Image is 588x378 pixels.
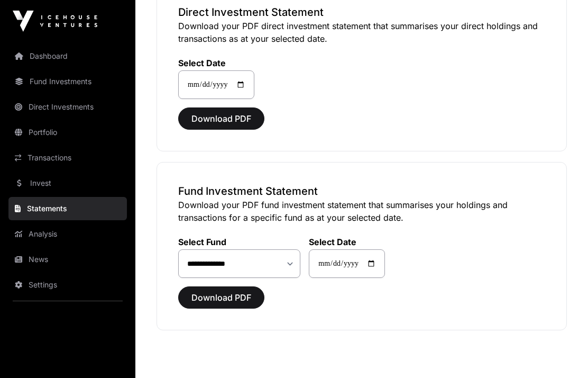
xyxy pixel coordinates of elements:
[178,118,264,129] a: Download PDF
[178,286,264,309] button: Download PDF
[309,237,385,247] label: Select Date
[8,44,127,68] a: Dashboard
[178,107,264,130] button: Download PDF
[191,291,251,304] span: Download PDF
[178,199,545,224] p: Download your PDF fund investment statement that summarises your holdings and transactions for a ...
[8,248,127,271] a: News
[191,112,251,125] span: Download PDF
[178,5,545,20] h3: Direct Investment Statement
[178,297,264,308] a: Download PDF
[8,197,127,220] a: Statements
[178,237,300,247] label: Select Fund
[178,184,545,199] h3: Fund Investment Statement
[178,20,545,45] p: Download your PDF direct investment statement that summarises your direct holdings and transactio...
[8,146,127,169] a: Transactions
[8,172,127,195] a: Invest
[8,95,127,119] a: Direct Investments
[8,222,127,246] a: Analysis
[13,11,97,32] img: Icehouse Ventures Logo
[8,121,127,144] a: Portfolio
[535,327,588,378] iframe: Chat Widget
[178,58,254,68] label: Select Date
[8,273,127,296] a: Settings
[8,70,127,93] a: Fund Investments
